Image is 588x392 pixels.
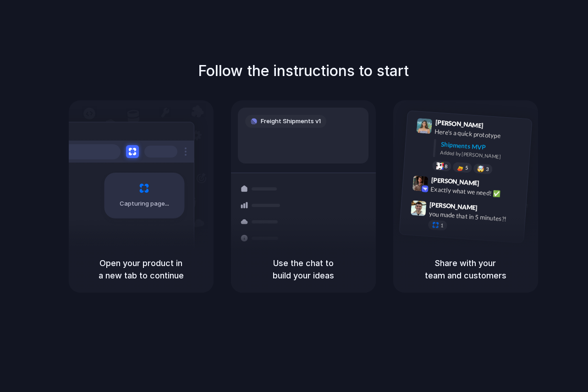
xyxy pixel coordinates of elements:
[120,199,170,208] span: Capturing page
[440,223,443,228] span: 1
[429,200,478,213] span: [PERSON_NAME]
[434,127,526,142] div: Here's a quick prototype
[486,122,505,133] span: 9:41 AM
[261,117,321,126] span: Freight Shipments v1
[482,180,500,191] span: 9:42 AM
[431,175,479,188] span: [PERSON_NAME]
[444,164,447,169] span: 8
[485,167,489,172] span: 3
[477,165,484,172] div: 🤯
[80,257,203,282] h5: Open your product in a new tab to continue
[480,204,499,215] span: 9:47 AM
[429,209,520,224] div: you made that in 5 minutes?!
[430,185,522,200] div: Exactly what we need! ✅
[404,257,527,282] h5: Share with your team and customers
[465,165,468,170] span: 5
[440,140,525,155] div: Shipments MVP
[242,257,365,282] h5: Use the chat to build your ideas
[440,149,524,162] div: Added by [PERSON_NAME]
[435,117,484,131] span: [PERSON_NAME]
[198,60,409,82] h1: Follow the instructions to start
